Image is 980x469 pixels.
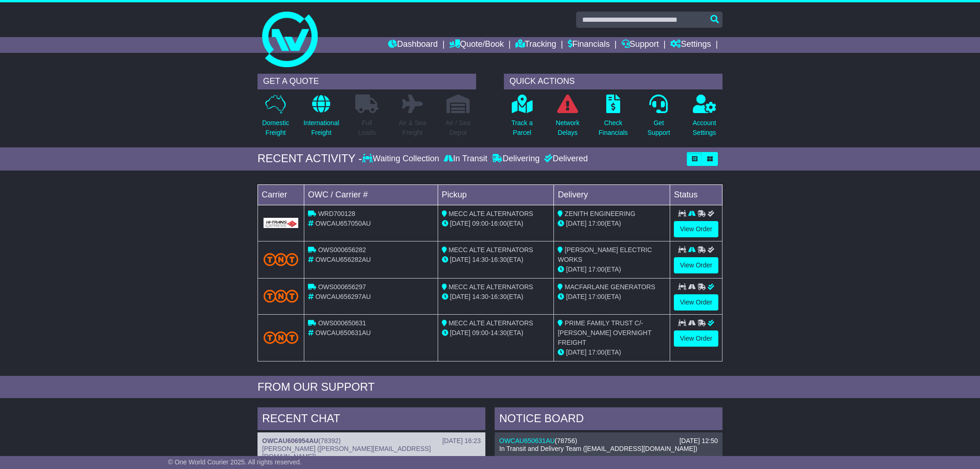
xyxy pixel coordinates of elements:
a: Tracking [515,37,556,53]
td: Delivery [554,184,670,205]
span: OWS000656282 [318,246,366,254]
p: Get Support [647,118,670,138]
img: TNT_Domestic.png [264,253,298,266]
span: 14:30 [472,293,489,300]
span: [PERSON_NAME] ([PERSON_NAME][EMAIL_ADDRESS][DOMAIN_NAME]) [262,445,431,460]
div: (ETA) [558,348,666,357]
p: Full Loads [355,118,378,138]
span: 78756 [557,437,575,444]
span: 09:00 [472,329,489,336]
span: 14:30 [490,329,507,336]
a: OWCAU606954AU [262,437,318,444]
span: [DATE] [450,329,471,336]
span: MECC ALTE ALTERNATORS [449,283,534,291]
div: (ETA) [558,219,666,228]
div: RECENT CHAT [258,407,485,432]
span: [DATE] [566,293,586,300]
span: 16:30 [490,293,507,300]
div: - (ETA) [442,219,550,228]
p: International Freight [303,118,339,138]
span: WRD700128 [318,210,355,217]
span: © One World Courier 2025. All rights reserved. [168,458,302,466]
div: ( ) [499,437,718,445]
span: ZENITH ENGINEERING [565,210,635,217]
img: TNT_Domestic.png [264,331,298,344]
p: Network Delays [556,118,579,138]
p: Domestic Freight [262,118,289,138]
span: PRIME FAMILY TRUST C/- [PERSON_NAME] OVERNIGHT FREIGHT [558,319,651,346]
a: View Order [674,221,718,237]
span: MACFARLANE GENERATORS [565,283,655,291]
td: Carrier [258,184,304,205]
span: 17:00 [588,349,604,356]
span: OWCAU650631AU [315,329,371,336]
span: MECC ALTE ALTERNATORS [449,210,534,217]
span: OWCAU656297AU [315,293,371,300]
a: Quote/Book [449,37,504,53]
span: OWS000656297 [318,283,366,291]
span: [DATE] [450,256,471,263]
span: [DATE] [450,220,471,227]
div: - (ETA) [442,328,550,338]
span: [DATE] [566,349,586,356]
div: - (ETA) [442,292,550,302]
span: 09:00 [472,220,489,227]
div: RECENT ACTIVITY - [258,152,362,165]
div: (ETA) [558,292,666,302]
span: [DATE] [450,293,471,300]
span: [PERSON_NAME] ELECTRIC WORKS [558,246,652,263]
p: Track a Parcel [511,118,533,138]
p: Air / Sea Depot [446,118,471,138]
div: - (ETA) [442,255,550,265]
div: FROM OUR SUPPORT [258,380,722,394]
a: View Order [674,330,718,347]
div: NOTICE BOARD [495,407,722,432]
span: 16:00 [490,220,507,227]
div: GET A QUOTE [258,74,476,89]
a: DomesticFreight [262,94,289,143]
span: 17:00 [588,293,604,300]
span: MECC ALTE ALTERNATORS [449,246,534,254]
div: ( ) [262,437,481,445]
a: Financials [568,37,610,53]
td: OWC / Carrier # [304,184,438,205]
div: Delivering [490,154,542,164]
a: Dashboard [388,37,438,53]
div: [DATE] 12:50 [679,437,718,445]
a: AccountSettings [692,94,717,143]
div: (ETA) [558,265,666,274]
div: In Transit [441,154,490,164]
p: Air & Sea Freight [399,118,426,138]
a: Support [622,37,659,53]
span: 14:30 [472,256,489,263]
div: Delivered [542,154,588,164]
a: GetSupport [647,94,671,143]
div: [DATE] 16:23 [442,437,481,445]
p: Account Settings [693,118,716,138]
img: TNT_Domestic.png [264,290,298,302]
span: [DATE] [566,266,586,273]
a: Track aParcel [511,94,533,143]
td: Status [670,184,722,205]
span: 16:30 [490,256,507,263]
div: QUICK ACTIONS [504,74,722,89]
span: OWCAU657050AU [315,220,371,227]
img: GetCarrierServiceLogo [264,218,298,228]
span: [DATE] [566,220,586,227]
span: In Transit and Delivery Team ([EMAIL_ADDRESS][DOMAIN_NAME]) [499,445,697,452]
span: OWS000650631 [318,319,366,327]
span: OWCAU656282AU [315,256,371,263]
p: Check Financials [599,118,628,138]
span: 17:00 [588,266,604,273]
a: View Order [674,294,718,311]
span: 78392 [320,437,339,444]
a: NetworkDelays [555,94,580,143]
span: 17:00 [588,220,604,227]
a: OWCAU650631AU [499,437,555,444]
a: Settings [670,37,711,53]
a: InternationalFreight [303,94,339,143]
div: Waiting Collection [362,154,441,164]
td: Pickup [438,184,554,205]
span: MECC ALTE ALTERNATORS [449,319,534,327]
a: CheckFinancials [598,94,628,143]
